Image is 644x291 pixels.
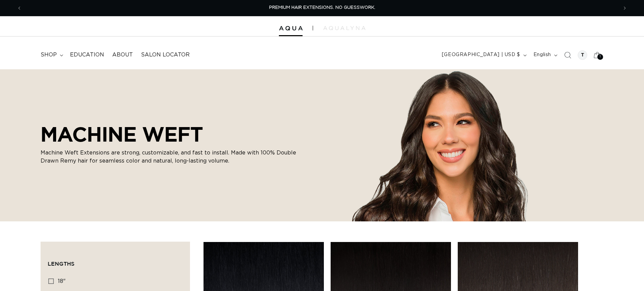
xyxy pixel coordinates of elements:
button: Next announcement [617,2,632,15]
p: Machine Weft Extensions are strong, customizable, and fast to install. Made with 100% Double Draw... [41,149,297,165]
span: 1 [600,54,601,60]
summary: Search [560,48,575,63]
span: Lengths [48,261,74,267]
summary: shop [37,47,66,63]
span: 18" [58,278,66,284]
img: aqualyna.com [323,26,365,30]
span: PREMIUM HAIR EXTENSIONS. NO GUESSWORK. [269,5,375,10]
summary: Lengths (0 selected) [48,249,183,273]
span: [GEOGRAPHIC_DATA] | USD $ [442,51,520,58]
span: English [533,51,551,58]
span: shop [41,51,57,58]
button: Previous announcement [12,2,27,15]
span: About [112,51,133,58]
span: Salon Locator [141,51,190,58]
a: About [108,47,137,63]
span: Education [70,51,104,58]
img: Aqua Hair Extensions [279,26,303,31]
a: Education [66,47,108,63]
button: [GEOGRAPHIC_DATA] | USD $ [438,49,529,62]
h2: MACHINE WEFT [41,122,297,146]
a: Salon Locator [137,47,194,63]
button: English [529,49,560,62]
